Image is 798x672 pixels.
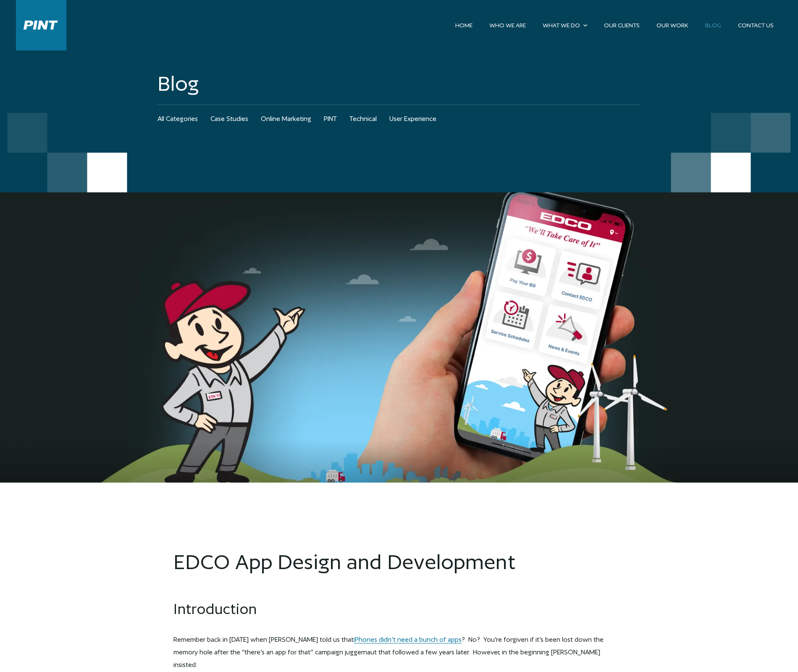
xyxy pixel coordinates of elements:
[349,105,377,133] a: Technical
[596,18,648,32] a: Our Clients
[354,635,462,643] a: iPhones didn’t need a bunch of apps
[697,18,730,32] a: Blog
[173,550,625,575] h1: EDCO App Design and Development
[173,633,625,671] p: Remember back in [DATE] when [PERSON_NAME] told us that ? No? You’re forgiven if it’s been lost d...
[157,71,640,96] a: Blog
[389,105,436,133] a: User Experience
[157,105,198,133] a: All Categories
[648,18,697,32] a: Our Work
[481,18,534,32] a: Who We Are
[324,105,337,133] a: PINT
[261,105,311,133] a: Online Marketing
[730,18,782,32] a: Contact Us
[534,18,596,32] a: What We Do
[210,105,248,133] a: Case Studies
[447,18,782,32] nav: Site Navigation
[173,600,625,618] h2: Introduction
[157,105,640,133] nav: Blog Tag Navigation
[447,18,481,32] a: Home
